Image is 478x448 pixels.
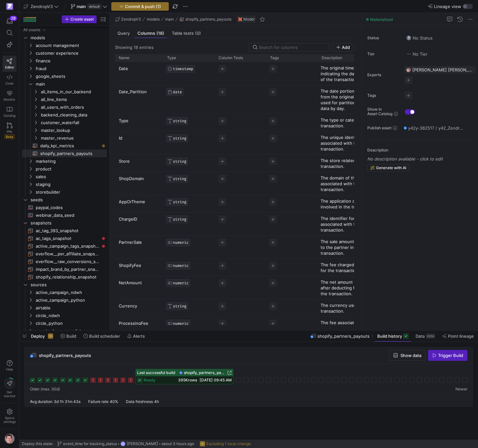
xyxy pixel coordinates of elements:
[5,367,14,371] span: Help
[115,236,382,259] div: Press SPACE to select this row.
[165,17,174,22] span: main
[22,157,107,165] div: Press SPACE to select this row.
[22,242,107,250] div: Press SPACE to select this row.
[36,273,99,281] span: shopify_relationship_snapshot​​​​​​​
[117,31,130,35] span: Query
[173,321,189,326] span: NUMERIC
[119,132,159,154] p: Id
[408,125,465,131] span: y42y-362517 / y42_ZendropV3_main / shopify_partners_payouts
[321,239,379,256] p: The sale amount attributed to the partner in the transaction.
[4,416,16,424] span: Space settings
[22,288,107,296] div: Press SPACE to select this row.
[3,357,16,374] button: Help
[22,227,107,234] div: Press SPACE to select this row.
[22,80,107,88] div: Press SPACE to select this row.
[126,399,153,404] span: Data freshness
[22,258,107,265] div: Press SPACE to select this row.
[367,73,399,77] span: Experts
[321,117,379,129] p: The type or category of the transaction.
[178,15,233,23] button: shopify_partners_payouts
[119,56,129,60] span: Name
[389,350,426,361] button: Show data
[36,327,106,335] span: country_languages_list
[238,17,242,21] img: undefined
[145,15,161,23] button: models
[321,302,379,314] p: The currency used for the transaction.
[173,200,186,204] span: STRING
[5,434,15,444] img: https://storage.googleapis.com/y42-prod-data-exchange/images/G2kHvxVlt02YItTmblwfhPy4mK5SfUxFU6Tr...
[321,65,379,82] p: The original timestamp indicating the date and time of the transaction.
[22,234,107,242] a: ac_tags_snapshot​​​​​​​
[426,334,435,339] div: 395K
[22,196,107,204] div: Press SPACE to select this row.
[3,56,16,72] a: Editor
[22,258,107,265] a: everflow__raw_conversions_snapshot​​​​​​​
[22,65,107,72] div: Press SPACE to select this row.
[30,387,60,391] span: Older (max. 30d)
[405,34,434,42] button: No statusNo Status
[22,142,107,150] div: Press SPACE to select this row.
[115,62,382,85] div: Press SPACE to select this row.
[22,173,107,180] div: Press SPACE to select this row.
[342,45,350,50] span: Add
[321,134,379,152] p: The unique identifier associated with the transaction.
[173,304,186,308] span: STRING
[438,353,463,358] span: Trigger Build
[22,442,53,446] span: Deploy this state:
[119,62,159,85] p: Date
[119,114,159,131] p: Type
[22,227,107,234] a: ac_tag_393_snapshot​​​​​​​
[54,399,80,404] span: 3d 1h 31m 43s
[36,266,99,273] span: impact_brand_by_partner_snapshot​​​​​​​
[322,56,342,60] span: Description
[317,334,370,339] span: shopify_partners_payouts
[370,17,393,22] span: Materialized
[3,375,16,400] button: Getstarted
[400,353,421,358] span: Show data
[22,41,107,49] div: Press SPACE to select this row.
[31,4,53,9] span: ZendropV3
[367,148,475,152] p: Description
[36,242,99,250] span: active_campaign_tags_snapshot​​​​​​​
[114,15,143,23] button: ZendropV3
[374,331,411,342] button: Build history
[22,111,107,119] div: Press SPACE to select this row.
[22,265,107,273] div: Press SPACE to select this row.
[36,320,106,327] span: circle_python
[147,17,160,22] span: models
[22,265,107,273] a: impact_brand_by_partner_snapshot​​​​​​​
[115,85,382,114] div: Press SPACE to select this row.
[367,164,409,172] button: Generate with AI
[36,258,99,265] span: everflow__raw_conversions_snapshot​​​​​​​
[22,34,107,41] div: Press SPACE to select this row.
[367,93,399,98] span: Tags
[448,334,474,339] span: Point lineage
[3,406,16,426] a: Spacesettings
[36,250,99,258] span: everflow__per_affiliate_snapshot​​​​​​​
[321,158,379,169] p: The store related to the transaction.
[173,159,186,164] span: STRING
[367,52,399,56] span: Tier
[120,441,126,446] div: GC
[219,56,243,60] span: Column Tests
[173,90,182,94] span: DATE
[178,378,197,382] span: 395K rows
[5,65,14,69] span: Editor
[321,88,379,111] p: The date portion extracted from the original timestamp, used for partitioning the data by day.
[173,136,186,141] span: STRING
[22,234,107,242] div: Press SPACE to select this row.
[22,312,107,319] div: Press SPACE to select this row.
[3,1,16,12] a: https://storage.googleapis.com/y42-prod-data-exchange/images/qZXOSqkTtPuVcXVzF40oUlM07HVTwZXfPK0U...
[115,317,382,334] div: Press SPACE to select this row.
[36,289,106,296] span: active_campaign_ndwh
[321,175,379,192] p: The domain of the shop associated with the transaction.
[41,104,106,111] span: all_users_with_orders
[22,119,107,126] div: Press SPACE to select this row.
[200,378,232,382] span: [DATE] 09:45 AM
[22,26,107,34] div: Press SPACE to select this row.
[184,370,226,375] span: shopify_partners_payouts
[31,334,45,339] span: Deploy
[413,331,438,342] button: Data395K
[156,31,164,35] span: (18)
[115,155,382,172] div: Press SPACE to select this row.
